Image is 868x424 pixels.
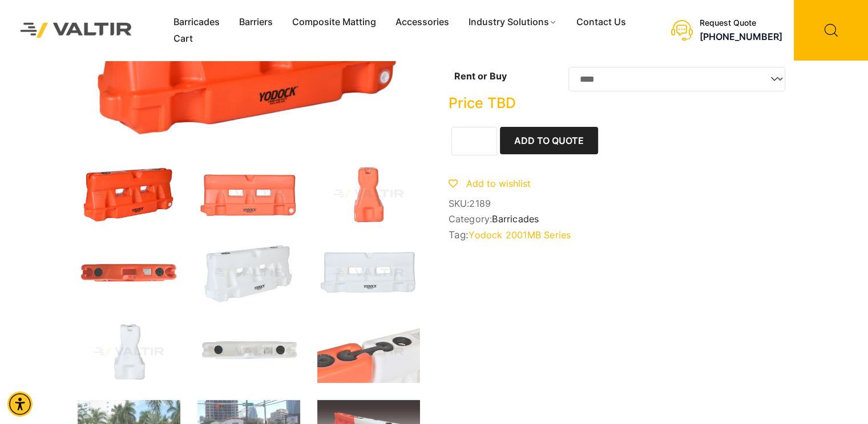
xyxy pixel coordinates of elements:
[451,127,497,155] input: Product quantity
[567,13,636,30] a: Contact Us
[449,178,531,189] a: Add to wishlist
[469,198,491,209] span: 2189
[466,178,531,189] span: Add to wishlist
[78,321,180,383] img: 2001MB_Nat_Side.jpg
[500,127,598,154] button: Add to Quote
[317,163,420,225] img: 2001MB_Org_Side.jpg
[386,13,459,30] a: Accessories
[197,242,300,304] img: 2001MB_Nat_3Q.jpg
[449,214,791,225] span: Category:
[317,242,420,304] img: 2001MB_Nat_Front.jpg
[197,163,300,225] img: 2001MB_Org_Front.jpg
[197,321,300,383] img: 2001MB_Nat_Top.jpg
[229,13,282,30] a: Barriers
[164,13,229,30] a: Barricades
[454,70,507,82] label: Rent or Buy
[282,13,386,30] a: Composite Matting
[449,229,791,241] span: Tag:
[700,31,782,42] a: [PHONE_NUMBER]
[9,11,144,49] img: Valtir Rentals
[78,163,180,225] img: 2001MB_Org_3Q.jpg
[7,391,33,417] div: Accessibility Menu
[317,321,420,383] img: 2001MB_Xtra2.jpg
[164,30,203,47] a: Cart
[492,213,539,225] a: Barricades
[78,242,180,304] img: 2001MB_Org_Top.jpg
[449,198,791,209] span: SKU:
[469,229,571,241] a: Yodock 2001MB Series
[449,94,516,111] bdi: Price TBD
[459,13,567,30] a: Industry Solutions
[700,18,782,28] div: Request Quote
